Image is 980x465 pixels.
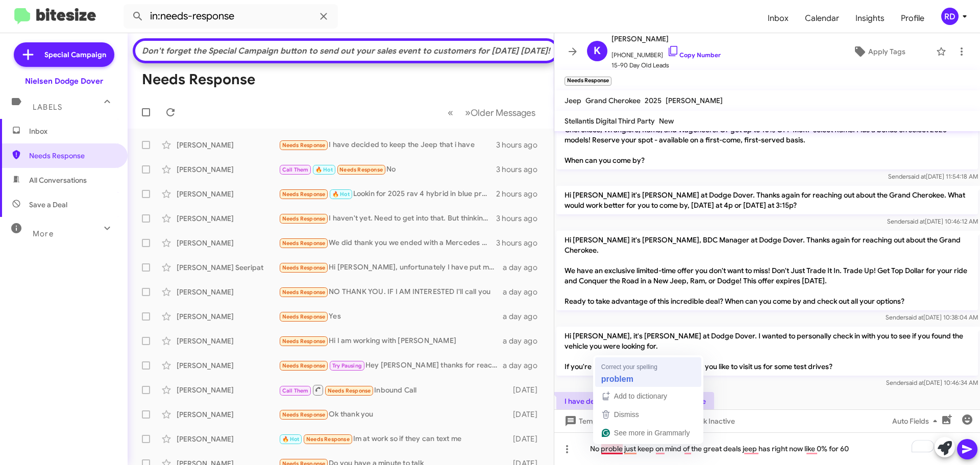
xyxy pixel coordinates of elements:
div: [DATE] [508,385,546,395]
div: Hi I am working with [PERSON_NAME] [279,335,503,347]
span: More [33,229,54,238]
span: 🔥 Hot [332,191,350,198]
span: Needs Response [282,142,326,149]
span: K [594,43,601,59]
span: [PERSON_NAME] [611,33,721,45]
span: Inbox [759,4,797,33]
span: » [465,106,471,119]
span: Needs Response [339,166,383,173]
div: Ok thank you [279,409,508,421]
span: Needs Response [282,411,326,418]
div: Im at work so if they can text me [279,433,508,445]
span: [PERSON_NAME] [666,96,723,105]
div: 3 hours ago [496,238,546,248]
span: Needs Response [282,289,326,296]
input: Search [124,4,338,29]
span: Apply Tags [868,42,905,61]
span: Jeep [565,96,581,105]
span: Sender [DATE] 11:54:18 AM [888,173,978,180]
div: a day ago [503,360,546,371]
div: [PERSON_NAME] [177,385,279,395]
h1: Needs Response [142,71,255,88]
span: Save a Deal [29,200,67,210]
p: Hi [PERSON_NAME] it's [PERSON_NAME], BDC Manager at Dodge Dover. Thanks again for reaching out ab... [556,231,978,310]
span: Mark Inactive [690,412,735,430]
div: [PERSON_NAME] [177,164,279,175]
div: [DATE] [508,409,546,420]
div: Don't forget the Special Campaign button to send out your sales event to customers for [DATE] [DA... [140,46,552,56]
span: [PHONE_NUMBER] [611,45,721,60]
div: RD [941,8,959,25]
span: Needs Response [282,338,326,345]
div: [PERSON_NAME] [177,189,279,199]
span: Sender [DATE] 10:46:12 AM [887,217,978,225]
div: 2 hours ago [496,189,546,199]
span: Needs Response [282,240,326,247]
span: Call Them [282,387,309,394]
a: Copy Number [667,51,721,59]
a: Calendar [797,4,847,33]
span: Special Campaign [44,50,106,60]
span: Grand Cherokee [585,96,641,105]
div: We did thank you we ended with a Mercedes and they gave a much higher trade in [279,237,496,249]
p: Hi [PERSON_NAME] it's [PERSON_NAME] at Dodge Dover. Thanks again for reaching out about the Grand... [556,186,978,214]
div: [PERSON_NAME] [177,336,279,346]
div: Lookin for 2025 rav 4 hybrid in blue premium [279,188,496,200]
span: Inbox [29,126,116,136]
span: said at [906,379,924,386]
div: Nielsen Dodge Dover [25,76,103,86]
span: Stellantis Digital Third Party [565,116,655,126]
div: NO THANK YOU. IF I AM INTERESTED I'll call you [279,286,503,298]
div: [PERSON_NAME] [177,238,279,248]
span: Call Them [282,166,309,173]
div: 3 hours ago [496,140,546,150]
div: 3 hours ago [496,164,546,175]
span: said at [908,173,926,180]
div: [PERSON_NAME] [177,360,279,371]
button: RD [933,8,969,25]
button: Templates [554,412,621,430]
button: Mark Inactive [670,412,743,430]
a: Special Campaign [14,42,114,67]
div: To enrich screen reader interactions, please activate Accessibility in Grammarly extension settings [554,432,980,465]
span: 🔥 Hot [315,166,333,173]
span: said at [907,217,925,225]
button: Next [459,102,542,123]
div: Hi [PERSON_NAME], unfortunately I have put my purchase on hold. I will be in the market for a Gla... [279,262,503,274]
span: Needs Response [282,313,326,320]
span: Needs Response [282,264,326,271]
div: Inbound Call [279,384,508,397]
div: [PERSON_NAME] [177,434,279,444]
span: said at [905,313,923,321]
span: Needs Response [282,215,326,222]
span: Templates [562,412,613,430]
div: a day ago [503,336,546,346]
a: Insights [847,4,893,33]
small: Needs Response [565,77,611,86]
span: Sender [DATE] 10:38:04 AM [886,313,978,321]
button: Previous [442,102,459,123]
span: Needs Response [328,387,371,394]
span: Older Messages [471,107,535,118]
a: Profile [893,4,933,33]
p: I have decided to keep the Jeep that i have [556,392,714,410]
div: Hey [PERSON_NAME] thanks for reaching out ... the Grand Cherokee is no longer an option for me ..... [279,360,503,372]
span: New [659,116,674,126]
span: 15-90 Day Old Leads [611,60,721,70]
div: a day ago [503,311,546,322]
div: [PERSON_NAME] [177,409,279,420]
span: Auto Fields [892,412,941,430]
span: « [448,106,453,119]
span: Needs Response [282,362,326,369]
div: [PERSON_NAME] [177,311,279,322]
div: [PERSON_NAME] [177,213,279,224]
p: Hi [PERSON_NAME], it's [PERSON_NAME] at Dodge Dover. I wanted to personally check in with you to ... [556,327,978,376]
span: Sender [DATE] 10:46:34 AM [886,379,978,386]
span: Try Pausing [332,362,362,369]
div: [PERSON_NAME] [177,140,279,150]
span: Needs Response [29,151,116,161]
div: I haven't yet. Need to get into that. But thinking of used rather than another lease. [279,213,496,225]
